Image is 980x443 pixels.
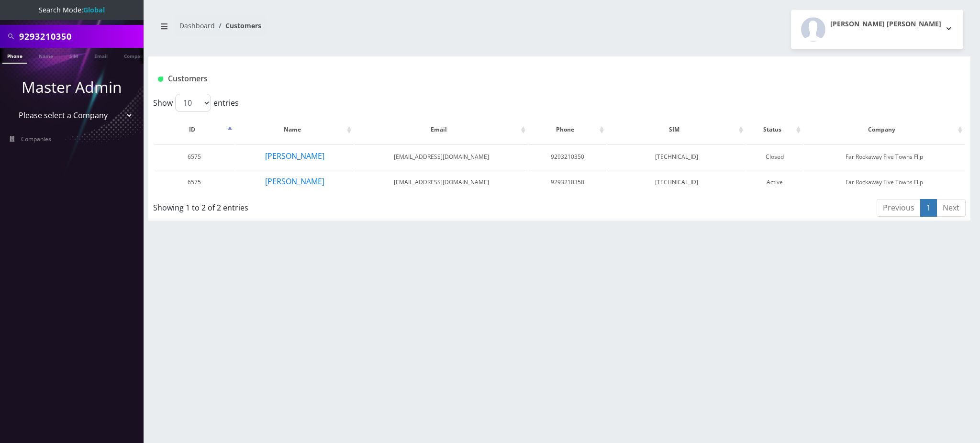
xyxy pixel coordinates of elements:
th: Phone: activate to sort column ascending [529,116,606,144]
td: Far Rockaway Five Towns Flip [804,170,965,194]
a: Name [34,48,58,63]
td: 6575 [154,144,234,169]
span: Companies [21,135,51,143]
div: Showing 1 to 2 of 2 entries [153,198,485,213]
td: 9293210350 [529,170,606,194]
td: 9293210350 [529,144,606,169]
button: [PERSON_NAME] [265,150,325,162]
strong: Global [83,5,105,14]
a: 1 [920,199,937,217]
h2: [PERSON_NAME] [PERSON_NAME] [830,20,941,28]
td: Active [746,170,803,194]
a: SIM [65,48,83,63]
nav: breadcrumb [156,16,552,43]
li: Customers [215,21,261,31]
td: [EMAIL_ADDRESS][DOMAIN_NAME] [355,170,528,194]
button: [PERSON_NAME] [PERSON_NAME] [791,10,963,49]
td: [TECHNICAL_ID] [607,144,745,169]
button: [PERSON_NAME] [265,175,325,188]
select: Showentries [175,94,211,112]
th: ID: activate to sort column descending [154,116,234,144]
th: Name: activate to sort column ascending [235,116,354,144]
label: Show entries [153,94,239,112]
a: Email [89,48,112,63]
a: Company [119,48,151,63]
span: Search Mode: [39,5,105,14]
th: SIM: activate to sort column ascending [607,116,745,144]
td: Far Rockaway Five Towns Flip [804,144,965,169]
td: [TECHNICAL_ID] [607,170,745,194]
th: Company: activate to sort column ascending [804,116,965,144]
h1: Customers [158,74,824,83]
a: Phone [2,48,27,64]
th: Status: activate to sort column ascending [746,116,803,144]
td: [EMAIL_ADDRESS][DOMAIN_NAME] [355,144,528,169]
td: Closed [746,144,803,169]
a: Dashboard [179,21,215,30]
input: Search All Companies [19,27,141,45]
td: 6575 [154,170,234,194]
th: Email: activate to sort column ascending [355,116,528,144]
a: Previous [877,199,921,217]
a: Next [936,199,966,217]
